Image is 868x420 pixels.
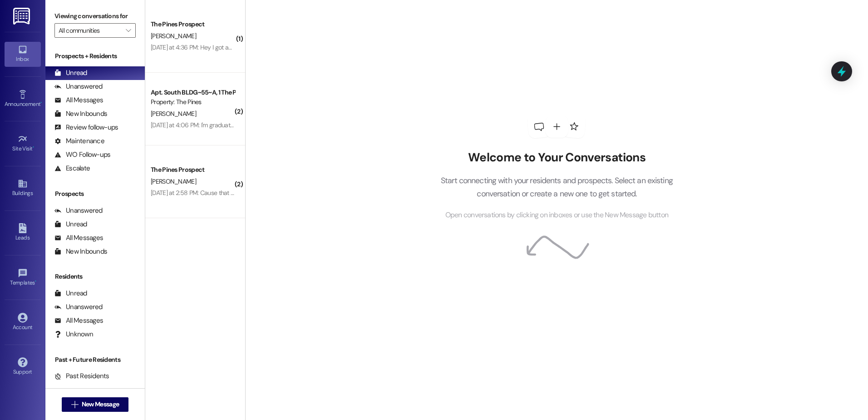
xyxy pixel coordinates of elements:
[71,401,78,408] i: 
[126,27,131,34] i: 
[5,42,41,66] a: Inbox
[54,95,103,105] div: All Messages
[5,220,41,245] a: Leads
[35,278,36,285] span: •
[151,97,235,107] div: Property: The Pines
[54,330,93,339] div: Unknown
[54,233,103,243] div: All Messages
[151,32,196,40] span: [PERSON_NAME]
[54,109,107,119] div: New Inbounds
[151,121,294,129] div: [DATE] at 4:06 PM: I'm graduating can I have .50 off Lol
[54,247,107,256] div: New Inbounds
[54,82,103,91] div: Unanswered
[151,165,235,175] div: The Pines Prospect
[82,400,119,409] span: New Message
[54,371,109,381] div: Past Residents
[427,174,686,200] p: Start connecting with your residents and prospects. Select an existing conversation or create a n...
[151,177,196,185] span: [PERSON_NAME]
[445,210,668,221] span: Open conversations by clicking on inboxes or use the New Message button
[40,100,42,106] span: •
[151,110,196,118] span: [PERSON_NAME]
[62,397,129,412] button: New Message
[151,43,732,51] div: [DATE] at 4:36 PM: Hey I got an email about rent for the month of September and I checked using t...
[151,20,235,29] div: The Pines Prospect
[54,68,87,78] div: Unread
[5,131,41,156] a: Site Visit •
[54,164,90,173] div: Escalate
[54,220,87,229] div: Unread
[54,302,103,312] div: Unanswered
[13,8,32,25] img: ResiDesk Logo
[54,316,103,325] div: All Messages
[54,123,118,132] div: Review follow-ups
[5,176,41,200] a: Buildings
[45,51,145,61] div: Prospects + Residents
[54,206,103,215] div: Unanswered
[5,265,41,290] a: Templates •
[5,355,41,379] a: Support
[33,144,34,150] span: •
[59,23,121,38] input: All communities
[54,289,87,298] div: Unread
[45,189,145,199] div: Prospects
[45,355,145,365] div: Past + Future Residents
[151,189,272,197] div: [DATE] at 2:58 PM: Cause that would be great!
[427,150,686,165] h2: Welcome to Your Conversations
[54,136,104,146] div: Maintenance
[54,9,136,23] label: Viewing conversations for
[54,150,110,160] div: WO Follow-ups
[5,310,41,335] a: Account
[45,272,145,281] div: Residents
[151,88,235,97] div: Apt. South BLDG~55~A, 1 The Pines (Men's) South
